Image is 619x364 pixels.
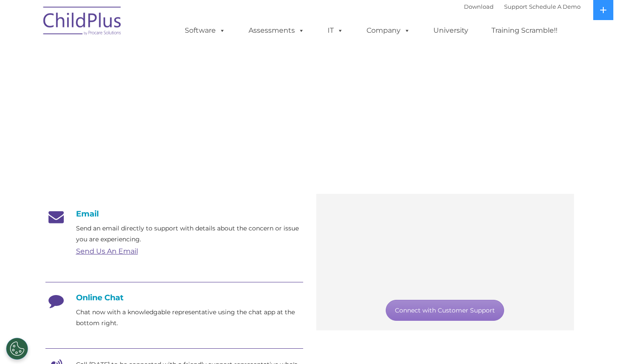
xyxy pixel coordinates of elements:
[6,338,28,360] button: Cookies Settings
[386,300,504,321] a: Connect with Customer Support
[76,307,303,329] p: Chat now with a knowledgable representative using the chat app at the bottom right.
[464,3,581,10] font: |
[76,247,138,255] a: Send Us An Email
[464,3,494,10] a: Download
[319,22,352,39] a: IT
[504,3,527,10] a: Support
[240,22,313,39] a: Assessments
[358,22,419,39] a: Company
[529,3,581,10] a: Schedule A Demo
[39,0,126,44] img: ChildPlus by Procare Solutions
[76,223,303,245] p: Send an email directly to support with details about the concern or issue you are experiencing.
[425,22,477,39] a: University
[45,293,303,302] h4: Online Chat
[176,22,234,39] a: Software
[483,22,566,39] a: Training Scramble!!
[45,209,303,219] h4: Email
